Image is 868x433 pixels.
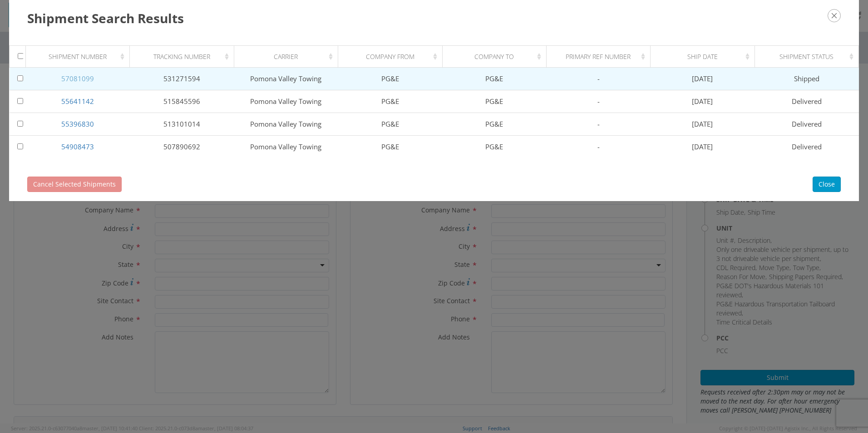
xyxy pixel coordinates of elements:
[792,119,822,128] span: Delivered
[234,68,338,90] td: Pomona Valley Towing
[546,90,650,113] td: -
[546,113,650,136] td: -
[692,142,713,151] span: [DATE]
[61,74,94,83] a: 57081099
[130,68,234,90] td: 531271594
[61,97,94,106] a: 55641142
[813,177,841,192] button: Close
[546,68,650,90] td: -
[27,9,841,27] h3: Shipment Search Results
[763,52,856,61] div: Shipment Status
[338,136,442,158] td: PG&E
[442,113,546,136] td: PG&E
[61,119,94,128] a: 55396830
[130,113,234,136] td: 513101014
[138,52,231,61] div: Tracking Number
[34,52,127,61] div: Shipment Number
[338,68,442,90] td: PG&E
[442,90,546,113] td: PG&E
[692,74,713,83] span: [DATE]
[792,142,822,151] span: Delivered
[442,136,546,158] td: PG&E
[692,119,713,128] span: [DATE]
[130,90,234,113] td: 515845596
[130,136,234,158] td: 507890692
[234,136,338,158] td: Pomona Valley Towing
[234,90,338,113] td: Pomona Valley Towing
[61,142,94,151] a: 54908473
[242,52,335,61] div: Carrier
[546,136,650,158] td: -
[346,52,439,61] div: Company From
[33,180,116,188] span: Cancel Selected Shipments
[27,177,122,192] button: Cancel Selected Shipments
[692,97,713,106] span: [DATE]
[792,97,822,106] span: Delivered
[659,52,752,61] div: Ship Date
[442,68,546,90] td: PG&E
[450,52,543,61] div: Company To
[794,74,819,83] span: Shipped
[554,52,647,61] div: Primary Ref Number
[338,90,442,113] td: PG&E
[338,113,442,136] td: PG&E
[234,113,338,136] td: Pomona Valley Towing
